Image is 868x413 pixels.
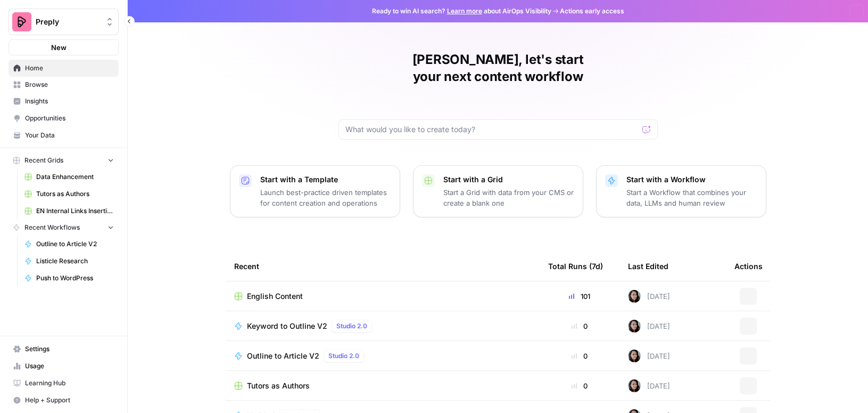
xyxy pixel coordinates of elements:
p: Start a Grid with data from your CMS or create a blank one [443,187,574,208]
span: Keyword to Outline V2 [247,321,327,331]
span: Listicle Research [36,256,114,266]
span: Studio 2.0 [328,351,359,361]
span: EN Internal Links Insertion [36,206,114,216]
span: Preply [36,17,100,27]
p: Start a Workflow that combines your data, LLMs and human review [626,187,757,208]
span: Learning Hub [25,378,114,388]
p: Launch best-practice driven templates for content creation and operations [260,187,391,208]
span: Insights [25,96,114,106]
div: 101 [548,291,611,302]
a: Learning Hub [9,375,119,392]
img: 0od0somutai3rosqwdkhgswflu93 [628,379,641,392]
button: Workspace: Preply [9,9,119,35]
div: 0 [548,321,611,331]
h1: [PERSON_NAME], let's start your next content workflow [338,51,658,85]
div: 0 [548,380,611,391]
p: Start with a Template [260,174,391,185]
span: Actions early access [560,6,624,16]
div: [DATE] [628,379,670,392]
div: Last Edited [628,252,668,281]
a: Learn more [447,7,482,15]
span: Outline to Article V2 [247,351,319,361]
p: Start with a Workflow [626,174,757,185]
a: Opportunities [9,110,119,127]
a: Usage [9,358,119,375]
span: Home [25,63,114,73]
span: Opportunities [25,114,114,123]
div: 0 [548,351,611,361]
span: Your Data [25,131,114,140]
span: Tutors as Authors [247,380,310,391]
a: Listicle Research [20,253,119,270]
a: Outline to Article V2Studio 2.0 [234,350,531,362]
span: Usage [25,361,114,371]
a: Tutors as Authors [20,185,119,203]
div: Recent [234,252,531,281]
button: Start with a GridStart a Grid with data from your CMS or create a blank one [413,165,583,217]
button: Start with a WorkflowStart a Workflow that combines your data, LLMs and human review [596,165,766,217]
button: Recent Grids [9,152,119,168]
a: Your Data [9,127,119,144]
span: Help + Support [25,395,114,405]
img: 0od0somutai3rosqwdkhgswflu93 [628,320,641,333]
button: Start with a TemplateLaunch best-practice driven templates for content creation and operations [230,165,400,217]
span: Settings [25,344,114,354]
a: Settings [9,341,119,358]
span: Data Enhancement [36,172,114,182]
button: Help + Support [9,392,119,409]
span: Studio 2.0 [336,321,367,331]
button: New [9,39,119,55]
span: Ready to win AI search? about AirOps Visibility [372,6,551,16]
button: Recent Workflows [9,220,119,236]
img: 0od0somutai3rosqwdkhgswflu93 [628,290,641,303]
p: Start with a Grid [443,174,574,185]
a: Home [9,60,119,77]
span: English Content [247,291,303,302]
a: English Content [234,291,531,302]
a: Insights [9,93,119,110]
img: 0od0somutai3rosqwdkhgswflu93 [628,350,641,362]
span: Outline to Article V2 [36,239,114,249]
input: What would you like to create today? [345,124,638,135]
a: Data Enhancement [20,168,119,185]
span: Recent Grids [24,156,63,165]
a: Push to WordPress [20,270,119,287]
a: Browse [9,76,119,93]
span: Tutors as Authors [36,189,114,199]
a: Keyword to Outline V2Studio 2.0 [234,320,531,333]
a: Tutors as Authors [234,380,531,391]
div: Total Runs (7d) [548,252,603,281]
a: EN Internal Links Insertion [20,203,119,220]
span: Recent Workflows [24,223,80,232]
span: New [51,42,67,53]
div: Actions [734,252,763,281]
img: Preply Logo [12,12,31,31]
span: Browse [25,80,114,90]
div: [DATE] [628,290,670,303]
a: Outline to Article V2 [20,236,119,253]
div: [DATE] [628,320,670,333]
span: Push to WordPress [36,273,114,283]
div: [DATE] [628,350,670,362]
